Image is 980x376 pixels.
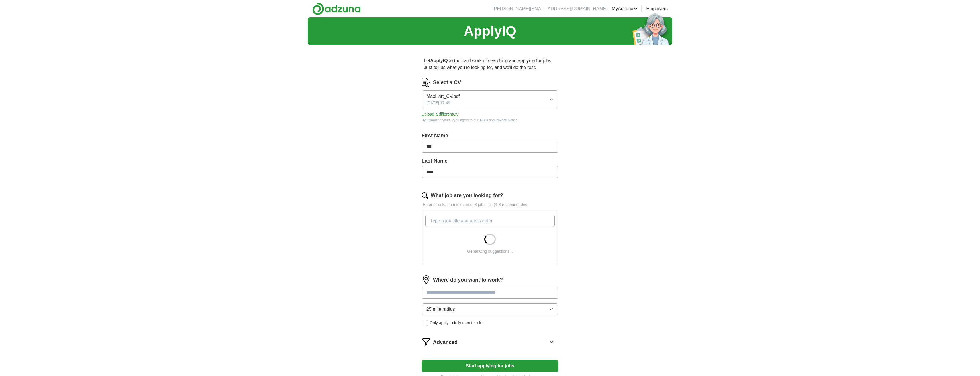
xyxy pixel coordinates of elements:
img: Adzuna logo [312,2,361,15]
label: Select a CV [433,79,461,86]
label: Last Name [422,157,558,165]
input: Type a job title and press enter [425,215,555,227]
button: MaxHart_CV.pdf[DATE] 17:49 [422,90,558,108]
span: 25 mile radius [426,306,455,313]
a: T&Cs [479,118,488,122]
p: Let do the hard work of searching and applying for jobs. Just tell us what you're looking for, an... [422,55,558,73]
img: location.png [422,275,431,284]
input: Only apply to fully remote roles [422,320,427,326]
span: Advanced [433,339,458,346]
button: Upload a differentCV [422,111,459,117]
img: filter [422,337,431,346]
span: [DATE] 17:49 [426,100,450,106]
label: What job are you looking for? [431,192,503,199]
p: Enter or select a minimum of 3 job titles (4-8 recommended) [422,202,558,208]
div: Generating suggestions... [467,248,513,254]
img: CV Icon [422,78,431,87]
a: MyAdzuna [612,5,638,12]
strong: ApplyIQ [430,58,448,63]
a: Privacy Notice [496,118,518,122]
a: Employers [646,5,668,12]
span: MaxHart_CV.pdf [426,93,460,100]
label: Where do you want to work? [433,276,503,284]
li: [PERSON_NAME][EMAIL_ADDRESS][DOMAIN_NAME] [493,5,607,12]
button: Start applying for jobs [422,360,558,372]
span: Only apply to fully remote roles [430,320,484,326]
label: First Name [422,132,558,140]
button: 25 mile radius [422,303,558,315]
div: By uploading your CV you agree to our and . [422,118,558,123]
h1: ApplyIQ [464,21,516,41]
img: search.png [422,192,428,199]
